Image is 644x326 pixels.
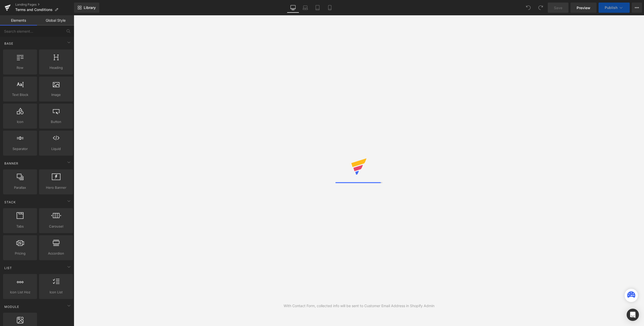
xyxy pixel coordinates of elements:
[299,3,311,13] a: Laptop
[627,309,639,321] div: Open Intercom Messenger
[599,3,630,13] button: Publish
[4,200,16,205] span: Stack
[15,3,74,7] a: Landing Pages
[632,3,642,13] button: More
[5,251,35,256] span: Pricing
[570,3,597,13] a: Preview
[577,5,590,10] span: Preview
[5,92,35,97] span: Text Block
[41,92,71,97] span: Image
[41,185,71,190] span: Hero Banner
[4,161,19,166] span: Banner
[15,8,53,12] span: Terms and Conditions
[41,146,71,152] span: Liquid
[5,65,35,70] span: Row
[84,5,96,10] span: Library
[5,146,35,152] span: Separator
[5,185,35,190] span: Parallax
[605,6,617,10] span: Publish
[37,15,74,26] a: Global Style
[311,3,324,13] a: Tablet
[4,266,13,270] span: List
[5,119,35,124] span: Icon
[554,5,562,10] span: Save
[4,304,20,309] span: Module
[324,3,336,13] a: Mobile
[41,290,71,295] span: Icon List
[536,3,546,13] button: Redo
[41,65,71,70] span: Heading
[523,3,533,13] button: Undo
[4,41,14,46] span: Base
[5,290,35,295] span: Icon List Hoz
[284,303,434,309] div: With Contact Form, collected info will be sent to Customer Email Address in Shopify Admin
[41,224,71,229] span: Carousel
[5,224,35,229] span: Tabs
[41,251,71,256] span: Accordion
[41,119,71,124] span: Button
[74,3,99,13] a: New Library
[287,3,299,13] a: Desktop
